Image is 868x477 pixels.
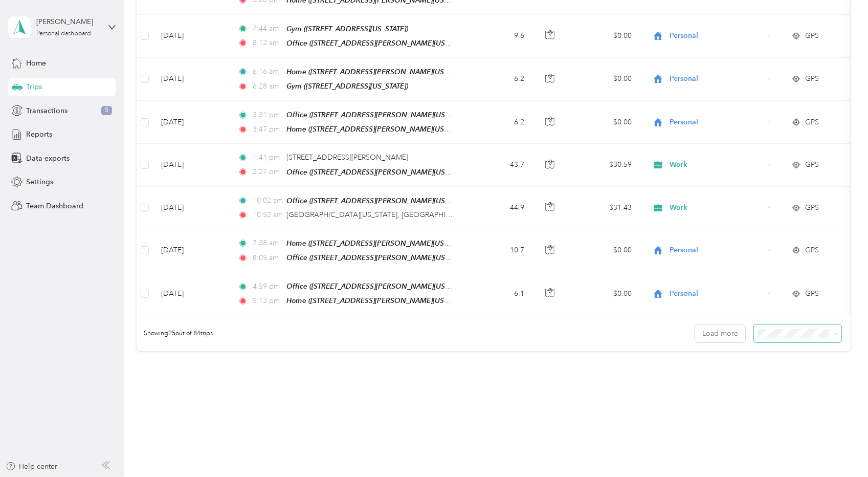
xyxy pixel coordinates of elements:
td: 6.1 [465,272,532,315]
span: Reports [26,129,52,140]
span: 3:47 pm [253,124,282,135]
span: Gym ([STREET_ADDRESS][US_STATE]) [286,25,408,33]
td: [DATE] [153,101,230,144]
td: [DATE] [153,272,230,315]
span: [STREET_ADDRESS][PERSON_NAME] [286,153,408,162]
span: 3:31 pm [253,110,282,121]
span: Office ([STREET_ADDRESS][PERSON_NAME][US_STATE]) [286,39,472,48]
span: Data exports [26,153,70,164]
span: Home ([STREET_ADDRESS][PERSON_NAME][US_STATE]) [286,68,471,76]
span: 6:28 am [253,81,282,92]
span: Settings [26,177,53,187]
span: Home ([STREET_ADDRESS][PERSON_NAME][US_STATE]) [286,296,471,305]
button: Help center [6,461,58,472]
button: Load more [695,324,745,342]
span: Home ([STREET_ADDRESS][PERSON_NAME][US_STATE]) [286,125,471,134]
span: GPS [805,117,819,128]
span: Home [26,58,46,69]
span: 5:13 pm [253,295,282,307]
td: [DATE] [153,58,230,101]
td: $30.59 [568,144,640,186]
span: Personal [670,73,764,84]
iframe: Everlance-gr Chat Button Frame [811,420,868,477]
span: Work [670,159,764,170]
span: Gym ([STREET_ADDRESS][US_STATE]) [286,82,408,90]
span: 2:27 pm [253,166,282,178]
span: Trips [26,81,42,92]
td: $0.00 [568,229,640,272]
span: 7:44 am [253,23,282,34]
span: GPS [805,73,819,84]
div: Personal dashboard [36,31,91,37]
span: Home ([STREET_ADDRESS][PERSON_NAME][US_STATE]) [286,239,471,248]
span: Transactions [26,105,68,116]
span: Personal [670,245,764,256]
span: Office ([STREET_ADDRESS][PERSON_NAME][US_STATE]) [286,197,472,205]
span: 10:52 am [253,209,282,221]
span: GPS [805,202,819,213]
span: Work [670,202,764,213]
span: 8:12 am [253,37,282,49]
span: 5 [101,106,112,115]
span: [GEOGRAPHIC_DATA][US_STATE], [GEOGRAPHIC_DATA] [286,210,475,219]
td: [DATE] [153,144,230,186]
span: GPS [805,30,819,41]
td: 43.7 [465,144,532,186]
td: [DATE] [153,187,230,229]
td: $0.00 [568,101,640,144]
span: GPS [805,159,819,170]
td: [DATE] [153,229,230,272]
td: $0.00 [568,272,640,315]
div: [PERSON_NAME] [36,16,100,27]
td: 6.2 [465,58,532,101]
span: Office ([STREET_ADDRESS][PERSON_NAME][US_STATE]) [286,282,472,291]
td: [DATE] [153,15,230,58]
td: $31.43 [568,187,640,229]
td: 6.2 [465,101,532,144]
span: GPS [805,288,819,299]
td: $0.00 [568,58,640,101]
span: 8:05 am [253,252,282,264]
td: 10.7 [465,229,532,272]
span: 1:41 pm [253,152,282,163]
span: Office ([STREET_ADDRESS][PERSON_NAME][US_STATE]) [286,168,472,177]
span: 4:59 pm [253,281,282,292]
span: Team Dashboard [26,201,83,211]
span: 6:16 am [253,66,282,77]
span: GPS [805,245,819,256]
span: Personal [670,117,764,128]
td: $0.00 [568,15,640,58]
span: Personal [670,30,764,41]
span: 7:38 am [253,237,282,249]
td: 44.9 [465,187,532,229]
span: Personal [670,288,764,299]
span: Office ([STREET_ADDRESS][PERSON_NAME][US_STATE]) [286,111,472,119]
td: 9.6 [465,15,532,58]
span: Office ([STREET_ADDRESS][PERSON_NAME][US_STATE]) [286,253,472,262]
span: 10:02 am [253,195,282,206]
span: Showing 25 out of 84 trips [137,329,213,338]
